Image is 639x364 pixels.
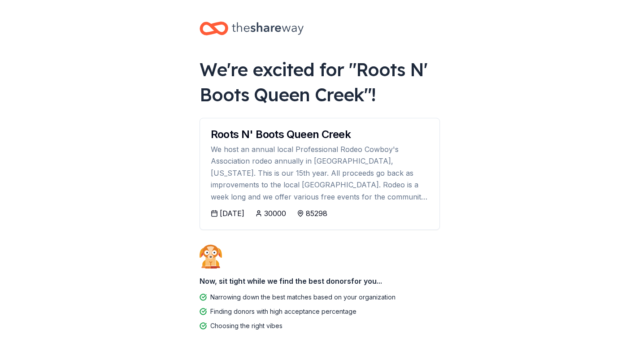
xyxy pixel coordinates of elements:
div: We host an annual local Professional Rodeo Cowboy's Association rodeo annually in [GEOGRAPHIC_DAT... [211,143,429,203]
div: 85298 [306,208,327,219]
div: [DATE] [220,208,244,219]
div: We're excited for " Roots N' Boots Queen Creek "! [200,57,440,107]
div: Roots N' Boots Queen Creek [211,129,429,140]
div: 30000 [264,208,286,219]
div: Now, sit tight while we find the best donors for you... [200,272,440,290]
div: Choosing the right vibes [210,321,283,331]
div: Narrowing down the best matches based on your organization [210,292,396,303]
img: Dog waiting patiently [200,244,222,269]
div: Finding donors with high acceptance percentage [210,306,356,317]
